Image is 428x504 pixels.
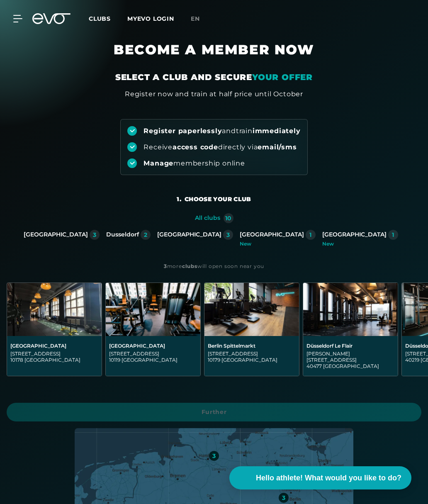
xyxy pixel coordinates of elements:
font: and [222,127,236,135]
font: train [236,127,253,135]
font: [GEOGRAPHIC_DATA] [221,357,277,363]
font: [STREET_ADDRESS] [109,351,159,357]
font: 3 [212,452,216,460]
font: Düsseldorf Le Flair [306,343,353,349]
font: Register now and train at half price until October [125,90,303,98]
font: Berlin Spittelmarkt [208,343,255,349]
font: Hello athlete! What would you like to do? [256,474,401,482]
font: Dusseldorf [106,231,139,238]
font: 10178 [10,357,23,363]
font: Clubs [89,15,111,22]
font: Further [202,408,227,416]
font: [STREET_ADDRESS] [10,351,61,357]
font: more [167,263,182,269]
font: [GEOGRAPHIC_DATA] [24,357,80,363]
font: [STREET_ADDRESS] [208,351,258,357]
font: access code [173,143,218,151]
font: en [191,15,200,22]
font: New [240,241,251,247]
font: 40477 [306,363,322,369]
font: Register paperlessly [143,127,222,135]
font: email/sms [258,143,297,151]
font: [GEOGRAPHIC_DATA] [323,363,379,369]
font: 3 [93,231,96,239]
a: MYEVO LOGIN [127,15,174,22]
a: Clubs [89,15,127,22]
font: [GEOGRAPHIC_DATA] [157,231,221,238]
font: 2 [144,231,147,239]
font: 10 [225,214,231,222]
font: 3 [164,263,167,269]
img: Berlin Alexanderplatz [7,283,102,336]
font: [GEOGRAPHIC_DATA] [24,231,88,238]
button: Hello athlete! What would you like to do? [229,466,411,489]
font: 40219 [405,357,419,363]
font: 1 [392,231,394,239]
font: [GEOGRAPHIC_DATA] [322,231,387,238]
font: membership online [173,159,245,167]
font: clubs [182,263,197,269]
font: directly via [218,143,258,151]
a: Further [7,403,421,421]
font: [GEOGRAPHIC_DATA] [109,343,165,349]
font: 10119 [109,357,120,363]
font: Choose your club [185,195,251,203]
img: Düsseldorf Le Flair [303,283,398,336]
font: 1 [309,231,311,239]
font: [PERSON_NAME][STREET_ADDRESS] [306,351,357,363]
font: 10179 [208,357,220,363]
font: [GEOGRAPHIC_DATA] [240,231,304,238]
font: 1. [177,195,181,203]
font: 3 [282,494,285,502]
img: Berlin Spittelmarkt [204,283,299,336]
font: All clubs [195,214,220,222]
font: [GEOGRAPHIC_DATA] [122,357,178,363]
font: New [322,241,334,247]
font: SELECT A CLUB AND SECURE [115,72,252,82]
font: Manage [143,159,173,167]
font: YOUR OFFER [252,72,313,82]
font: Receive [143,143,173,151]
font: immediately [253,127,301,135]
a: en [191,14,210,24]
font: 3 [226,231,230,239]
font: [GEOGRAPHIC_DATA] [10,343,66,349]
font: will open soon near you [197,263,264,269]
img: Berlin Rosenthaler Platz [106,283,200,336]
font: BECOME A MEMBER NOW [114,41,314,58]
